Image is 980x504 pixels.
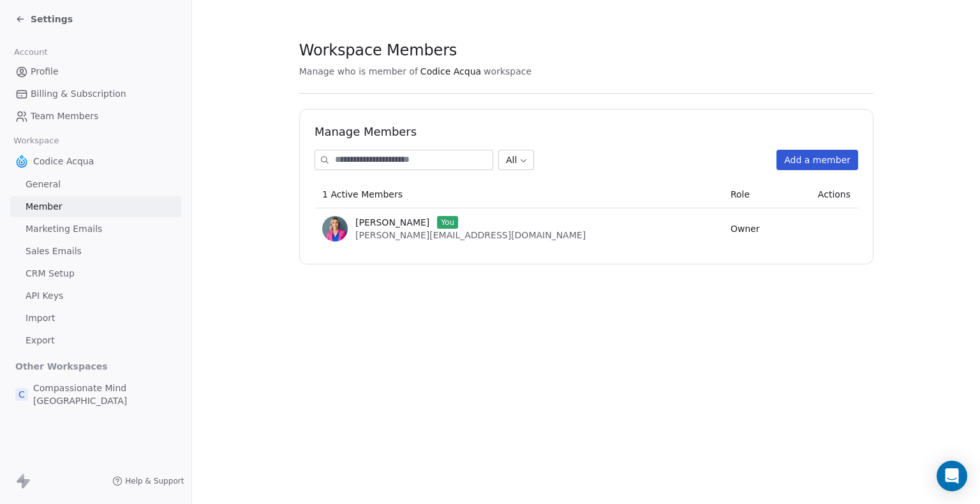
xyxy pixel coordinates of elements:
a: Settings [15,13,73,25]
span: Manage who is member of [299,65,418,78]
img: ale.jpg [322,216,348,241]
div: Open Intercom Messenger [937,461,967,491]
a: Marketing Emails [10,219,181,240]
span: C [15,388,28,401]
a: Profile [10,61,181,82]
a: General [10,174,181,195]
span: Billing & Subscription [31,87,126,101]
a: API Keys [10,285,181,306]
span: General [26,178,61,191]
span: workspace [484,65,531,78]
span: API Keys [26,289,63,303]
span: Account [8,43,53,62]
span: Team Members [31,110,98,123]
a: Help & Support [112,476,184,486]
span: Other Workspaces [10,356,113,377]
a: Export [10,330,181,351]
span: Actions [818,189,850,199]
span: Settings [31,13,73,25]
a: Billing & Subscription [10,83,181,104]
span: CRM Setup [26,267,75,280]
span: Profile [31,65,59,78]
span: Workspace [8,131,64,150]
span: Codice Acqua [420,65,481,78]
span: 1 Active Members [322,189,403,199]
span: Member [26,200,63,213]
span: Sales Emails [26,245,82,258]
span: [PERSON_NAME] [355,216,429,229]
button: Add a member [776,150,858,170]
span: [PERSON_NAME][EMAIL_ADDRESS][DOMAIN_NAME] [355,230,586,240]
span: Export [26,334,55,347]
a: Import [10,308,181,329]
span: Owner [731,224,760,234]
a: Member [10,196,181,217]
span: Role [731,189,750,199]
a: Team Members [10,106,181,127]
span: Help & Support [125,476,184,486]
span: Codice Acqua [33,155,94,168]
span: Marketing Emails [26,222,102,236]
a: CRM Setup [10,263,181,284]
span: Compassionate Mind [GEOGRAPHIC_DATA] [33,382,176,407]
img: logo.png [15,155,28,168]
span: Workspace Members [299,41,457,60]
span: You [437,216,458,229]
h1: Manage Members [315,124,858,140]
span: Import [26,312,55,325]
a: Sales Emails [10,241,181,262]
